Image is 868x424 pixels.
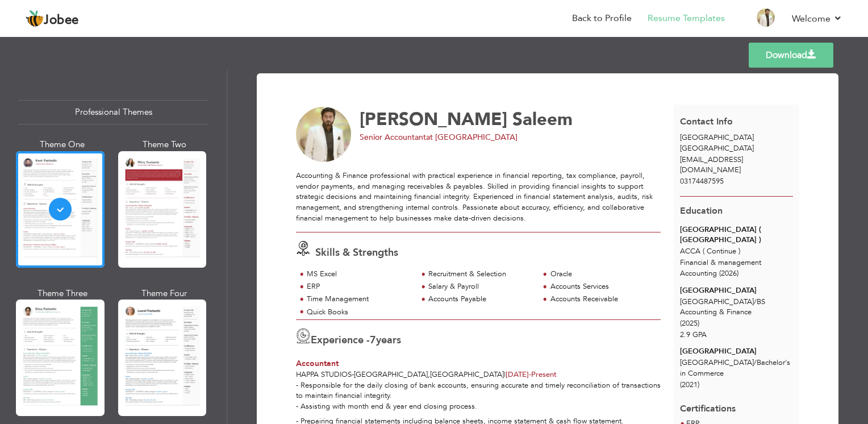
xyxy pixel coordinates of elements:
[757,9,775,27] img: Profile Img
[680,346,793,357] div: [GEOGRAPHIC_DATA]
[18,139,107,151] div: Theme One
[360,132,426,143] span: Senior Accountant
[307,307,411,318] div: Quick Books
[680,318,699,329] span: (2025)
[18,100,208,124] div: Professional Themes
[680,394,736,415] span: Certifications
[550,281,654,292] div: Accounts Services
[296,107,352,163] img: No image
[680,155,743,176] span: [EMAIL_ADDRESS][DOMAIN_NAME]
[44,14,79,27] span: Jobee
[26,10,44,28] img: jobee.io
[572,12,632,25] a: Back to Profile
[352,369,354,380] span: -
[311,333,370,347] span: Experience -
[307,269,411,280] div: MS Excel
[680,358,790,379] span: [GEOGRAPHIC_DATA] Bachelor's in Commerce
[680,115,733,128] span: Contact Info
[370,333,376,347] span: 7
[120,288,209,300] div: Theme Four
[18,288,107,300] div: Theme Three
[307,281,411,292] div: ERP
[26,10,79,28] a: Jobee
[680,205,723,217] span: Education
[428,369,430,380] span: ,
[529,369,531,380] span: -
[296,171,661,223] div: Accounting & Finance professional with practical experience in financial reporting, tax complianc...
[370,333,401,348] label: years
[648,12,725,25] a: Resume Templates
[296,380,661,412] p: - Responsible for the daily closing of bank accounts, ensuring accurate and timely reconciliation...
[550,294,654,305] div: Accounts Receivable
[426,132,518,143] span: at [GEOGRAPHIC_DATA]
[680,143,754,153] span: [GEOGRAPHIC_DATA]
[680,246,740,256] span: ACCA ( Continue )
[296,369,352,380] span: Happa Studios
[315,246,398,260] span: Skills & Strengths
[506,369,557,380] span: Present
[719,268,738,278] span: (2026)
[754,358,757,368] span: /
[680,330,707,340] span: 2.9 GPA
[428,281,532,292] div: Salary & Payroll
[680,380,699,390] span: (2021)
[550,269,654,280] div: Oracle
[307,294,411,305] div: Time Management
[120,139,209,151] div: Theme Two
[680,297,765,318] span: [GEOGRAPHIC_DATA] BS Accounting & Finance
[504,369,506,380] span: |
[792,12,842,26] a: Welcome
[428,294,532,305] div: Accounts Payable
[754,297,757,307] span: /
[512,107,573,131] span: Saleem
[680,225,793,246] div: [GEOGRAPHIC_DATA] ( [GEOGRAPHIC_DATA] )
[430,369,504,380] span: [GEOGRAPHIC_DATA]
[680,176,724,186] span: 03174487595
[354,369,428,380] span: [GEOGRAPHIC_DATA]
[680,285,793,296] div: [GEOGRAPHIC_DATA]
[428,269,532,280] div: Recruitment & Selection
[360,107,507,131] span: [PERSON_NAME]
[680,132,754,143] span: [GEOGRAPHIC_DATA]
[749,43,833,68] a: Download
[296,358,339,369] span: Accountant
[506,369,531,380] span: [DATE]
[680,257,761,278] span: Financial & management Accounting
